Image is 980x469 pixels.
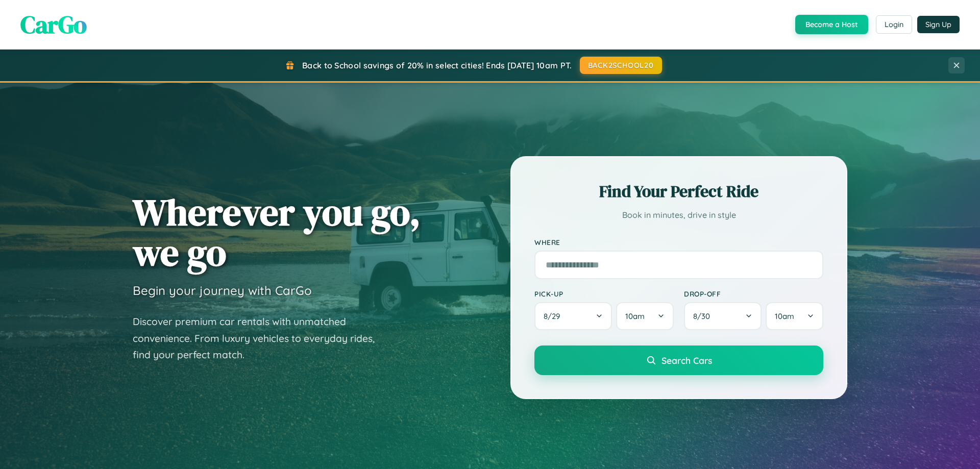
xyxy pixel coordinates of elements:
span: Search Cars [661,355,712,366]
span: Back to School savings of 20% in select cities! Ends [DATE] 10am PT. [302,60,572,70]
h1: Wherever you go, we go [133,192,421,273]
span: 10am [625,311,645,321]
button: Search Cars [534,345,823,375]
p: Book in minutes, drive in style [534,208,823,223]
button: Sign Up [917,16,960,33]
label: Where [534,238,823,246]
span: 8 / 29 [544,311,565,321]
h2: Find Your Perfect Ride [534,180,823,203]
button: 8/29 [534,302,612,330]
button: Login [876,15,912,34]
button: 10am [766,302,823,330]
span: 8 / 30 [693,311,715,321]
button: 10am [616,302,674,330]
label: Pick-up [534,289,674,298]
button: 8/30 [684,302,762,330]
span: CarGo [20,8,87,41]
button: BACK2SCHOOL20 [580,57,662,74]
h3: Begin your journey with CarGo [133,283,312,298]
label: Drop-off [684,289,823,298]
span: 10am [775,311,794,321]
button: Become a Host [795,15,868,34]
p: Discover premium car rentals with unmatched convenience. From luxury vehicles to everyday rides, ... [133,313,388,363]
